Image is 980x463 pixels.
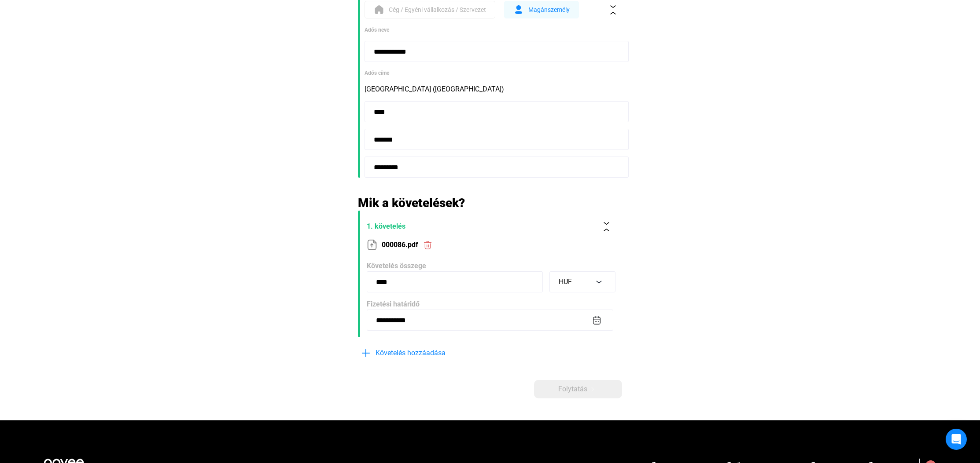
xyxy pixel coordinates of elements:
span: Követelés összege [367,262,426,270]
button: form-indMagánszemély [504,1,579,18]
img: upload-paper [367,240,377,250]
span: Fizetési határidő [367,300,420,308]
button: calendar [591,315,602,326]
img: trash-red [423,241,432,250]
span: Cég / Egyéni vállalkozás / Szervezet [389,4,486,15]
img: arrow-right-white [587,387,598,391]
img: calendar [592,316,601,325]
span: Magánszemély [528,4,570,15]
button: trash-red [418,236,437,254]
div: Open Intercom Messenger [946,429,967,450]
button: plus-blueKövetelés hozzáadása [358,344,490,362]
span: HUF [559,277,572,286]
span: Követelés hozzáadása [376,348,446,358]
img: collapse [608,5,618,15]
div: [GEOGRAPHIC_DATA] ([GEOGRAPHIC_DATA]) [365,84,622,95]
span: 1. követelés [367,221,593,232]
button: collapse [597,217,615,236]
img: form-org [374,4,384,15]
img: form-ind [513,4,524,15]
button: HUF [549,271,615,292]
span: Folytatás [558,384,587,394]
span: 000086.pdf [382,240,418,250]
button: form-orgCég / Egyéni vállalkozás / Szervezet [365,1,495,18]
img: plus-blue [361,348,371,358]
h2: Mik a követelések? [358,195,622,211]
div: Adós címe [365,69,622,77]
img: collapse [602,222,611,231]
div: Adós neve [365,26,622,34]
button: Folytatásarrow-right-white [534,380,622,398]
button: collapse [604,0,622,19]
